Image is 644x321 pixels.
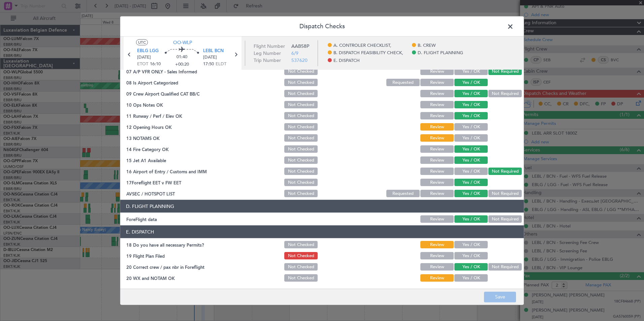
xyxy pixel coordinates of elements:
button: Not Required [488,68,522,75]
button: Not Required [488,168,522,175]
header: Dispatch Checks [120,16,524,37]
button: Not Required [488,190,522,197]
button: Not Required [488,90,522,97]
button: Not Required [488,215,522,223]
button: Not Required [488,263,522,271]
